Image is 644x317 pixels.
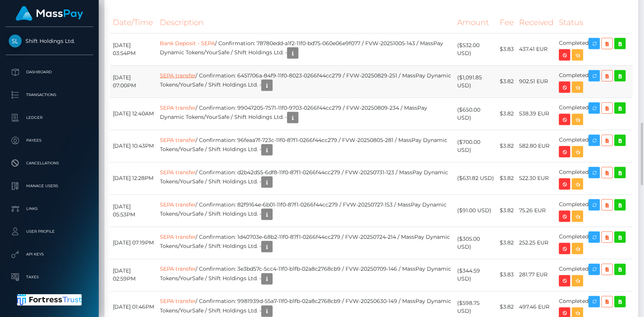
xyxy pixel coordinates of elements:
[160,233,196,240] a: SEPA transfer
[6,268,93,287] a: Taxes
[9,158,90,169] p: Cancellations
[9,135,90,146] p: Payees
[110,12,157,33] th: Date/Time
[160,104,196,111] a: SEPA transfer
[6,85,93,104] a: Transactions
[110,130,157,162] td: [DATE] 10:43PM
[160,201,196,208] a: SEPA transfer
[556,98,633,130] td: Completed
[160,169,196,176] a: SEPA transfer
[497,12,516,33] th: Fee
[110,259,157,291] td: [DATE] 02:59PM
[110,194,157,227] td: [DATE] 05:53PM
[6,199,93,218] a: Links
[157,194,455,227] td: / Confirmation: 82f9164e-6b01-11f0-87f1-0266f44cc279 / FVW-20250727-153 / MassPay Dynamic Tokens/...
[110,162,157,194] td: [DATE] 12:28PM
[556,65,633,98] td: Completed
[157,98,455,130] td: / Confirmation: 99047205-7571-11f0-9703-0266f44cc279 / FVW-20250809-234 / MassPay Dynamic Tokens/...
[497,33,516,65] td: $3.83
[160,298,196,305] a: SEPA transfer
[556,12,633,33] th: Status
[455,227,497,259] td: ($305.00 USD)
[556,194,633,227] td: Completed
[6,63,93,82] a: Dashboard
[556,33,633,65] td: Completed
[6,38,93,44] span: Shift Holdings Ltd.
[9,249,90,260] p: API Keys
[157,65,455,98] td: / Confirmation: 6451706a-84f9-11f0-8023-0266f44cc279 / FVW-20250829-251 / MassPay Dynamic Tokens/...
[455,65,497,98] td: ($1,091.85 USD)
[6,177,93,196] a: Manage Users
[516,12,556,33] th: Received
[497,65,516,98] td: $3.82
[110,33,157,65] td: [DATE] 03:54PM
[6,245,93,264] a: API Keys
[556,130,633,162] td: Completed
[516,227,556,259] td: 252.25 EUR
[157,259,455,291] td: / Confirmation: 3e3bd57c-5cc4-11f0-b1fb-02a8c2768cb9 / FVW-20250709-146 / MassPay Dynamic Tokens/...
[556,227,633,259] td: Completed
[6,108,93,127] a: Ledger
[160,137,196,144] a: SEPA transfer
[9,35,22,47] img: Shift Holdings Ltd.
[160,72,196,79] a: SEPA transfer
[516,130,556,162] td: 582.80 EUR
[157,162,455,194] td: / Confirmation: d2b42d55-6df8-11f0-87f1-0266f44cc279 / FVW-20250731-123 / MassPay Dynamic Tokens/...
[556,259,633,291] td: Completed
[157,227,455,259] td: / Confirmation: 1d40703e-68b2-11f0-87f1-0266f44cc279 / FVW-20250724-214 / MassPay Dynamic Tokens/...
[9,271,90,283] p: Taxes
[157,33,455,65] td: / Confirmation: 78780edd-a1f2-11f0-bd75-060e06e9f077 / FVW-20251005-143 / MassPay Dynamic Tokens/...
[497,162,516,194] td: $3.82
[455,130,497,162] td: ($700.00 USD)
[497,227,516,259] td: $3.82
[157,12,455,33] th: Description
[9,66,90,78] p: Dashboard
[160,40,215,47] a: Bank Deposit - SEPA
[455,12,497,33] th: Amount
[497,259,516,291] td: $3.83
[9,203,90,214] p: Links
[516,33,556,65] td: 437.41 EUR
[556,162,633,194] td: Completed
[9,226,90,237] p: User Profile
[455,98,497,130] td: ($650.00 USD)
[160,266,196,273] a: SEPA transfer
[516,98,556,130] td: 538.39 EUR
[497,98,516,130] td: $3.82
[516,65,556,98] td: 902.51 EUR
[6,131,93,150] a: Payees
[157,130,455,162] td: / Confirmation: 96feaa7f-723c-11f0-87f1-0266f44cc279 / FVW-20250805-281 / MassPay Dynamic Tokens/...
[455,194,497,227] td: ($91.00 USD)
[516,162,556,194] td: 522.30 EUR
[17,294,82,306] img: Fortress Trust
[110,227,157,259] td: [DATE] 07:19PM
[455,33,497,65] td: ($532.00 USD)
[110,65,157,98] td: [DATE] 07:00PM
[9,89,90,101] p: Transactions
[516,259,556,291] td: 281.77 EUR
[497,194,516,227] td: $3.82
[110,98,157,130] td: [DATE] 12:40AM
[6,154,93,173] a: Cancellations
[9,112,90,123] p: Ledger
[16,6,83,21] img: MassPay Logo
[9,180,90,192] p: Manage Users
[455,259,497,291] td: ($344.59 USD)
[6,222,93,241] a: User Profile
[516,194,556,227] td: 75.26 EUR
[455,162,497,194] td: ($631.82 USD)
[497,130,516,162] td: $3.82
